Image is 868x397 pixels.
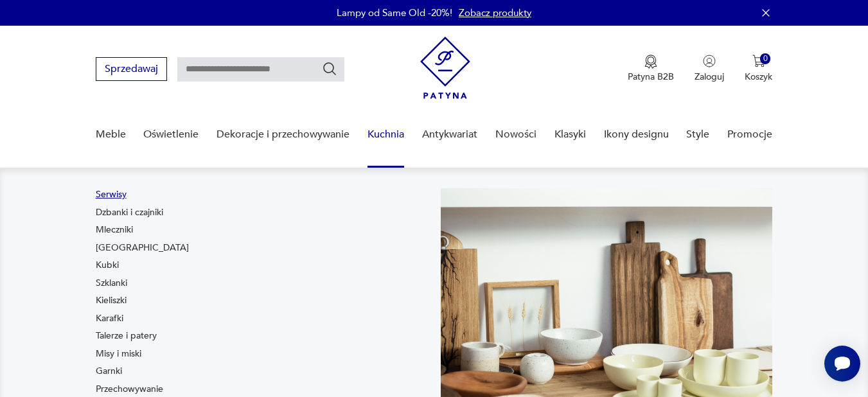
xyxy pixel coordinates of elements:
button: Szukaj [322,61,337,76]
a: [GEOGRAPHIC_DATA] [96,242,189,254]
a: Talerze i patery [96,330,157,342]
a: Karafki [96,312,123,325]
a: Kieliszki [96,294,127,307]
a: Antykwariat [422,110,477,159]
img: Patyna - sklep z meblami i dekoracjami vintage [420,37,470,99]
a: Misy i miski [96,348,141,360]
a: Dzbanki i czajniki [96,206,163,219]
a: Zobacz produkty [459,6,531,19]
a: Meble [96,110,126,159]
img: Ikonka użytkownika [703,55,716,67]
button: Patyna B2B [628,55,674,83]
a: Szklanki [96,277,127,290]
div: 0 [760,53,771,64]
a: Garnki [96,365,122,378]
a: Kuchnia [368,110,404,159]
a: Mleczniki [96,224,133,236]
a: Nowości [495,110,536,159]
button: Sprzedawaj [96,57,167,81]
a: Klasyki [554,110,586,159]
button: 0Koszyk [745,55,772,83]
p: Koszyk [745,71,772,83]
p: Zaloguj [695,71,724,83]
a: Dekoracje i przechowywanie [217,110,350,159]
a: Sprzedawaj [96,66,167,75]
a: Kubki [96,259,119,272]
a: Ikona medaluPatyna B2B [628,55,674,83]
img: Ikona medalu [644,55,657,69]
iframe: Smartsupp widget button [824,346,860,382]
a: Oświetlenie [143,110,199,159]
a: Ikony designu [604,110,669,159]
p: Lampy od Same Old -20%! [337,6,452,19]
img: Ikona koszyka [752,55,765,67]
button: Zaloguj [695,55,724,83]
a: Style [686,110,709,159]
a: Przechowywanie [96,383,163,396]
a: Promocje [727,110,772,159]
a: Serwisy [96,188,127,201]
p: Patyna B2B [628,71,674,83]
